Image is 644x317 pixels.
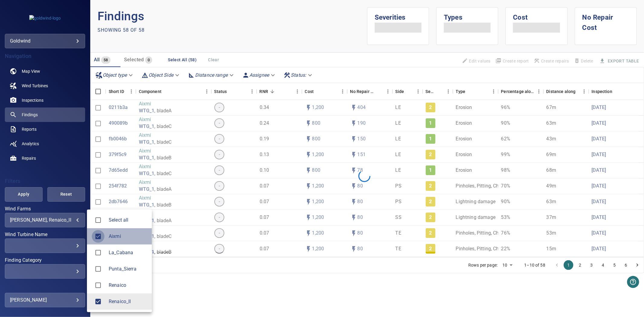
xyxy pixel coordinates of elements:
[109,233,147,240] span: Aixmi
[92,230,104,243] span: Aixmi
[92,279,104,292] span: Renaico
[109,216,147,224] span: Select all
[109,298,147,305] div: Wind Farms Renaico_II
[92,295,104,308] span: Renaico_II
[87,210,152,312] ul: [PERSON_NAME], Renaico_II
[109,249,147,256] span: La_Cabana
[92,246,104,259] span: La_Cabana
[109,282,147,289] div: Wind Farms Renaico
[109,233,147,240] div: Wind Farms Aixmi
[109,249,147,256] div: Wind Farms La_Cabana
[109,282,147,289] span: Renaico
[109,265,147,273] span: Punta_Sierra
[109,265,147,273] div: Wind Farms Punta_Sierra
[109,298,147,305] span: Renaico_II
[92,263,104,275] span: Punta_Sierra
